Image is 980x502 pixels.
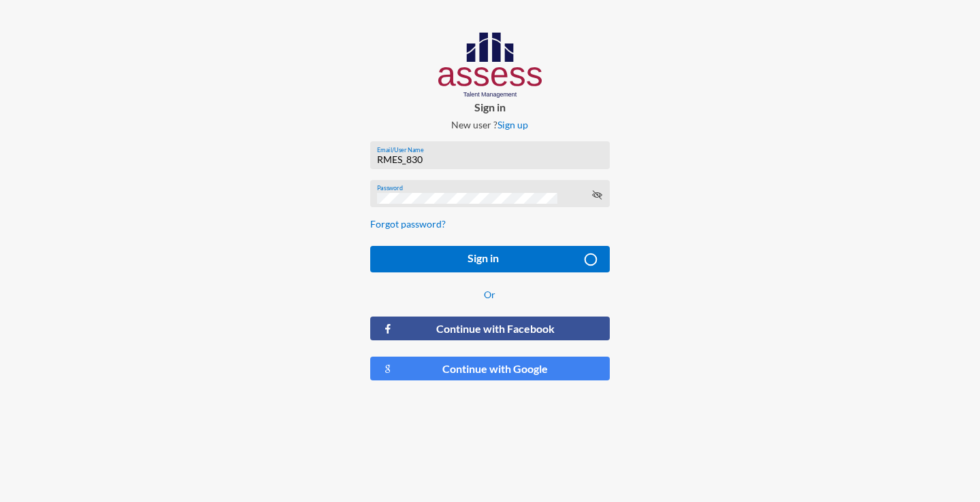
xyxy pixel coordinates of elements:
[359,119,621,130] p: New user ?
[377,154,602,165] input: Email/User Name
[370,357,610,380] button: Continue with Google
[370,289,610,300] p: Or
[370,317,610,340] button: Continue with Facebook
[438,33,542,98] img: AssessLogoo.svg
[497,119,528,130] a: Sign up
[370,246,610,272] button: Sign in
[359,101,621,113] p: Sign in
[370,218,446,230] a: Forgot password?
